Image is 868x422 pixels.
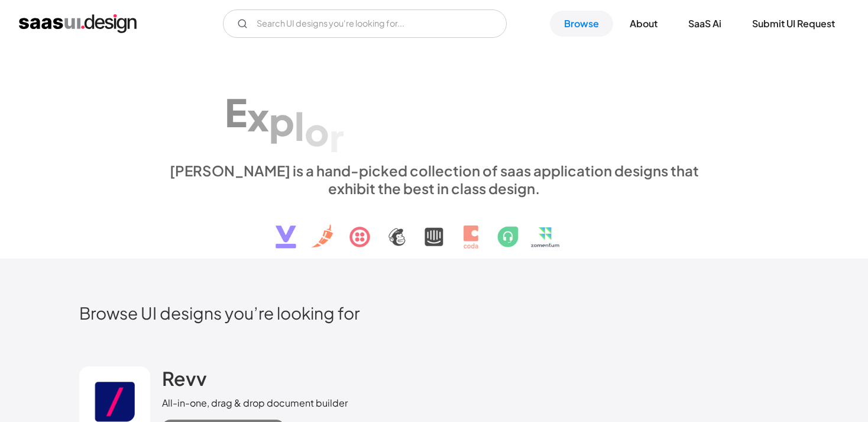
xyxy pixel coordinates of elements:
[616,11,672,37] a: About
[247,94,269,139] div: x
[162,396,348,410] div: All-in-one, drag & drop document builder
[162,366,207,396] a: Revv
[19,14,137,33] a: home
[225,89,247,134] div: E
[329,114,344,159] div: r
[162,366,207,390] h2: Revv
[550,11,613,37] a: Browse
[269,98,294,144] div: p
[223,9,507,38] input: Search UI designs you're looking for...
[305,108,329,154] div: o
[223,9,507,38] form: Email Form
[79,302,789,323] h2: Browse UI designs you’re looking for
[738,11,849,37] a: Submit UI Request
[255,197,613,259] img: text, icon, saas logo
[674,11,736,37] a: SaaS Ai
[294,103,305,149] div: l
[162,59,706,150] h1: Explore SaaS UI design patterns & interactions.
[162,162,706,197] div: [PERSON_NAME] is a hand-picked collection of saas application designs that exhibit the best in cl...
